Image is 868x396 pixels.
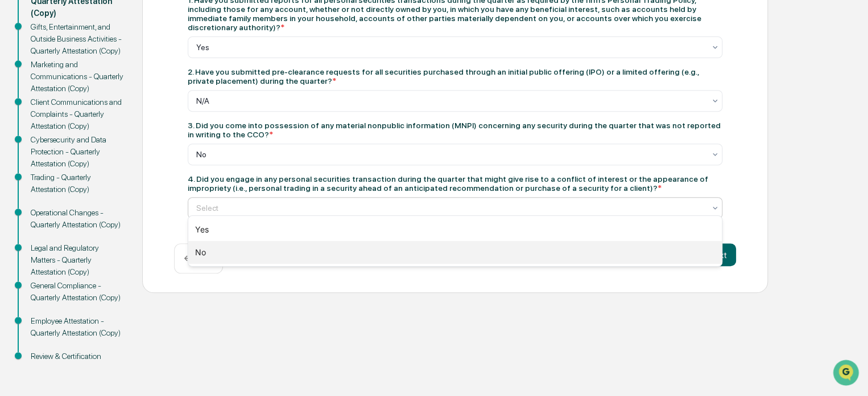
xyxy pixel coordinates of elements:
[11,87,32,108] img: 1746055101610-c473b297-6a78-478c-a979-82029cc54cd1
[11,24,207,42] p: How can we help?
[82,145,92,154] div: 🗄️
[832,358,862,389] iframe: Open customer support
[11,145,20,154] div: 🖐️
[31,242,124,278] div: Legal and Regulatory Matters - Quarterly Attestation (Copy)
[7,139,78,160] a: 🖐️Preclearance
[113,193,138,202] span: Pylon
[23,165,72,177] span: Data Lookup
[188,241,722,264] div: No
[31,96,124,132] div: Client Communications and Complaints - Quarterly Attestation (Copy)
[39,99,148,108] div: We're offline, we'll be back soon
[94,144,141,155] span: Attestations
[11,166,20,175] div: 🔎
[78,139,146,160] a: 🗄️Attestations
[31,207,124,231] div: Operational Changes - Quarterly Attestation (Copy)
[31,280,124,304] div: General Compliance - Quarterly Attestation (Copy)
[31,21,124,57] div: Gifts, Entertainment, and Outside Business Activities - Quarterly Attestation (Copy)
[31,59,124,95] div: Marketing and Communications - Quarterly Attestation (Copy)
[31,350,124,362] div: Review & Certification
[31,134,124,170] div: Cybersecurity and Data Protection - Quarterly Attestation (Copy)
[39,87,187,99] div: Start new chat
[188,121,722,139] div: 3. Did you come into possession of any material nonpublic information (MNPI) concerning any secur...
[184,253,213,264] p: ← Back
[188,218,722,241] div: Yes
[31,172,124,195] div: Trading - Quarterly Attestation (Copy)
[80,193,138,202] a: Powered byPylon
[31,315,124,339] div: Employee Attestation - Quarterly Attestation (Copy)
[7,161,76,181] a: 🔎Data Lookup
[23,144,73,155] span: Preclearance
[188,174,722,193] div: 4. Did you engage in any personal securities transaction during the quarter that might give rise ...
[188,67,722,85] div: 2. Have you submitted pre-clearance requests for all securities purchased through an initial publ...
[193,91,207,104] button: Start new chat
